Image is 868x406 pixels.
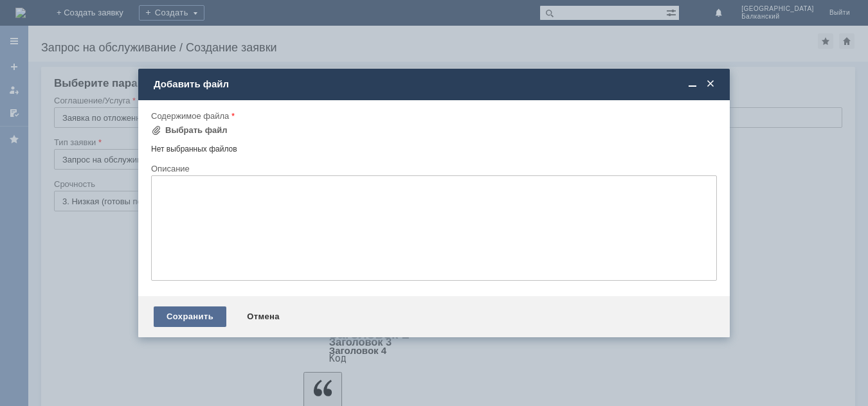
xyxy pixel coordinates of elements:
div: Нет выбранных файлов [151,139,717,154]
div: Выбрать файл [165,125,228,136]
div: Доброе утро! Прошу удалить отложенный чек от [DATE] [5,5,188,26]
div: Описание [151,164,714,173]
div: Добавить файл [154,78,717,90]
span: Закрыть [704,78,717,90]
div: Содержимое файла [151,112,714,120]
span: Свернуть (Ctrl + M) [686,78,699,90]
